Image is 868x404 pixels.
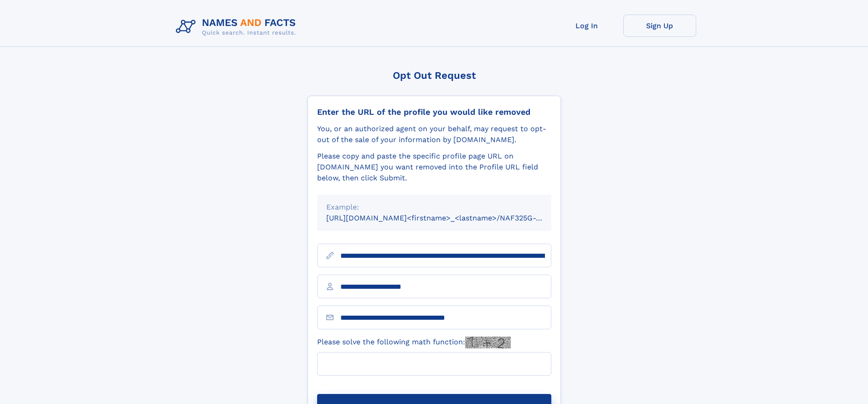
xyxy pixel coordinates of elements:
div: You, or an authorized agent on your behalf, may request to opt-out of the sale of your informatio... [317,123,551,145]
a: Log In [550,15,623,37]
a: Sign Up [623,15,696,37]
div: Enter the URL of the profile you would like removed [317,107,551,117]
label: Please solve the following math function: [317,337,511,348]
div: Please copy and paste the specific profile page URL on [DOMAIN_NAME] you want removed into the Pr... [317,151,551,184]
small: [URL][DOMAIN_NAME]<firstname>_<lastname>/NAF325G-xxxxxxxx [326,214,569,222]
div: Example: [326,202,542,213]
img: Logo Names and Facts [172,15,303,39]
div: Opt Out Request [308,70,561,81]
